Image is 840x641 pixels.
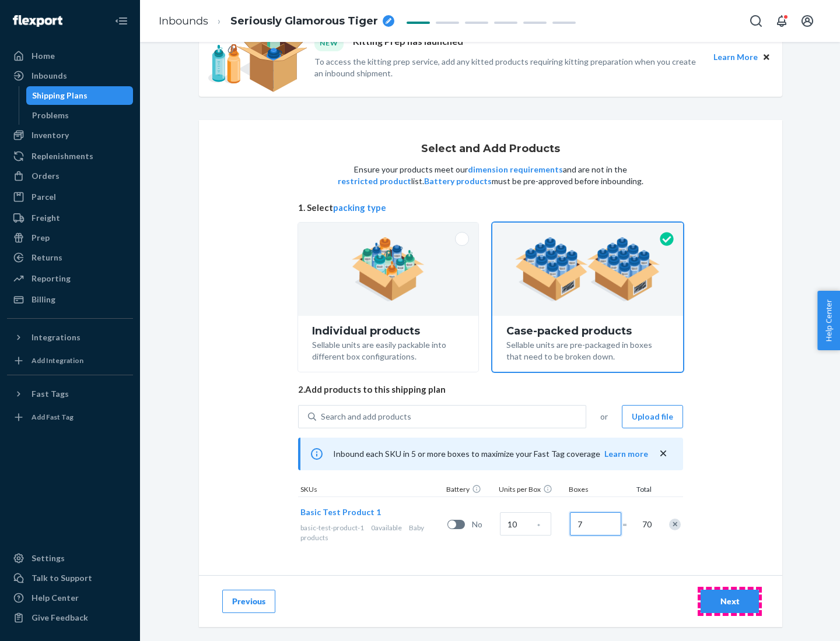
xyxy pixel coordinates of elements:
[298,202,683,214] span: 1. Select
[298,383,683,396] span: 2. Add products to this shipping plan
[713,51,758,64] button: Learn More
[506,337,669,362] div: Sellable units are pre-packaged in boxes that need to be broken down.
[496,484,566,496] div: Units per Box
[110,9,133,33] button: Close Navigation
[622,405,683,428] button: Upload file
[298,438,683,470] div: Inbound each SKU in 5 or more boxes to maximize your Fast Tag coverage
[7,351,133,370] a: Add Integration
[32,90,87,101] div: Shipping Plans
[7,147,133,165] a: Replenishments
[7,126,133,145] a: Inventory
[32,70,67,82] div: Inbounds
[7,269,133,288] a: Reporting
[298,484,444,496] div: SKUs
[32,110,69,121] div: Problems
[817,291,840,350] button: Help Center
[600,411,608,422] span: or
[26,86,134,105] a: Shipping Plans
[604,448,648,460] button: Learn more
[7,209,133,227] a: Freight
[32,592,79,604] div: Help Center
[7,228,133,247] a: Prep
[32,252,62,263] div: Returns
[32,572,92,584] div: Talk to Support
[300,507,381,517] span: Basic Test Product 1
[32,212,60,224] div: Freight
[669,519,681,530] div: Remove Item
[7,408,133,427] a: Add Fast Tag
[570,512,621,536] input: Number of boxes
[338,175,411,187] button: restricted product
[7,167,133,185] a: Orders
[472,519,495,530] span: No
[796,9,819,33] button: Open account menu
[744,9,768,33] button: Open Search Box
[710,596,749,607] div: Next
[32,50,55,62] div: Home
[32,129,69,141] div: Inventory
[337,164,645,187] p: Ensure your products meet our and are not in the list. must be pre-approved before inbounding.
[312,325,464,337] div: Individual products
[314,56,703,79] p: To access the kitting prep service, add any kitted products requiring kitting preparation when yo...
[506,325,669,337] div: Case-packed products
[770,9,793,33] button: Open notifications
[321,411,411,422] div: Search and add products
[26,106,134,125] a: Problems
[7,328,133,347] button: Integrations
[7,608,133,627] button: Give Feedback
[701,590,759,613] button: Next
[500,512,551,536] input: Case Quantity
[32,412,73,422] div: Add Fast Tag
[32,232,50,244] div: Prep
[300,523,443,543] div: Baby products
[300,523,364,532] span: basic-test-product-1
[314,35,344,51] div: NEW
[7,549,133,568] a: Settings
[352,237,425,301] img: individual-pack.facf35554cb0f1810c75b2bd6df2d64e.png
[32,388,69,400] div: Fast Tags
[515,237,660,301] img: case-pack.59cecea509d18c883b923b81aeac6d0b.png
[32,355,83,365] div: Add Integration
[222,590,275,613] button: Previous
[32,273,71,284] div: Reporting
[468,164,563,175] button: dimension requirements
[149,4,404,38] ol: breadcrumbs
[32,294,55,305] div: Billing
[159,15,208,27] a: Inbounds
[7,589,133,607] a: Help Center
[32,150,93,162] div: Replenishments
[657,448,669,460] button: close
[230,14,378,29] span: Seriously Glamorous Tiger
[13,15,62,27] img: Flexport logo
[566,484,625,496] div: Boxes
[32,552,65,564] div: Settings
[760,51,773,64] button: Close
[300,506,381,518] button: Basic Test Product 1
[7,188,133,206] a: Parcel
[7,47,133,65] a: Home
[444,484,496,496] div: Battery
[32,191,56,203] div: Parcel
[32,612,88,624] div: Give Feedback
[7,290,133,309] a: Billing
[625,484,654,496] div: Total
[7,248,133,267] a: Returns
[7,385,133,403] button: Fast Tags
[371,523,402,532] span: 0 available
[7,569,133,587] a: Talk to Support
[333,202,386,214] button: packing type
[424,175,492,187] button: Battery products
[640,519,652,530] span: 70
[32,332,80,343] div: Integrations
[7,66,133,85] a: Inbounds
[622,519,634,530] span: =
[32,170,60,182] div: Orders
[421,143,560,155] h1: Select and Add Products
[353,35,463,51] p: Kitting Prep has launched
[312,337,464,362] div: Sellable units are easily packable into different box configurations.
